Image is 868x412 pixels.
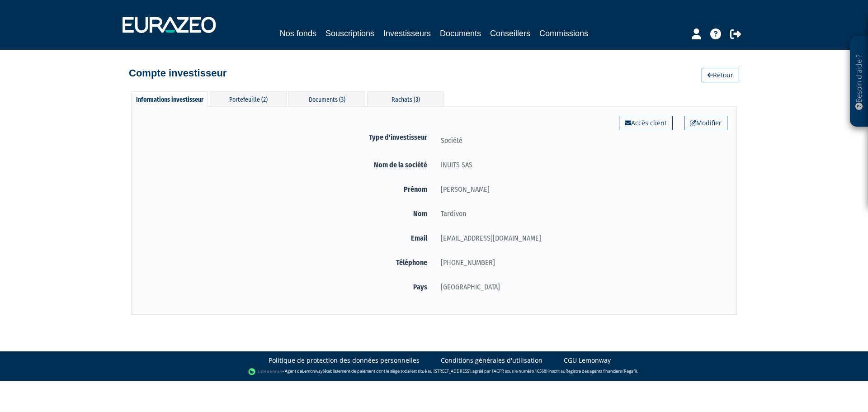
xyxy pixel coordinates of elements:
[854,41,864,123] p: Besoin d'aide ?
[288,91,365,106] div: Documents (3)
[441,356,542,365] a: Conditions générales d'utilisation
[434,159,727,170] div: INUITS SAS
[566,369,637,374] a: Registre des agents financiers (Regafi)
[434,184,727,195] div: [PERSON_NAME]
[684,116,727,130] a: Modifier
[539,27,588,40] a: Commissions
[367,91,444,106] div: Rachats (3)
[141,257,434,268] label: Téléphone
[564,356,611,365] a: CGU Lemonway
[325,27,374,40] a: Souscriptions
[280,27,316,40] a: Nos fonds
[269,356,420,365] a: Politique de protection des données personnelles
[141,132,434,143] label: Type d'investisseur
[434,281,727,293] div: [GEOGRAPHIC_DATA]
[210,91,287,106] div: Portefeuille (2)
[702,68,739,82] a: Retour
[129,68,226,79] h4: Compte investisseur
[434,232,727,244] div: [EMAIL_ADDRESS][DOMAIN_NAME]
[141,208,434,219] label: Nom
[141,184,434,195] label: Prénom
[123,17,216,33] img: 1732889491-logotype_eurazeo_blanc_rvb.png
[490,27,530,40] a: Conseillers
[141,159,434,170] label: Nom de la société
[383,27,431,41] a: Investisseurs
[434,135,727,146] div: Société
[434,257,727,268] div: [PHONE_NUMBER]
[619,116,673,130] a: Accès client
[248,367,283,376] img: logo-lemonway.png
[141,281,434,293] label: Pays
[302,369,323,374] a: Lemonway
[434,208,727,219] div: Tardivon
[131,91,208,107] div: Informations investisseur
[9,367,859,376] div: - Agent de (établissement de paiement dont le siège social est situé au [STREET_ADDRESS], agréé p...
[141,232,434,244] label: Email
[440,27,481,40] a: Documents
